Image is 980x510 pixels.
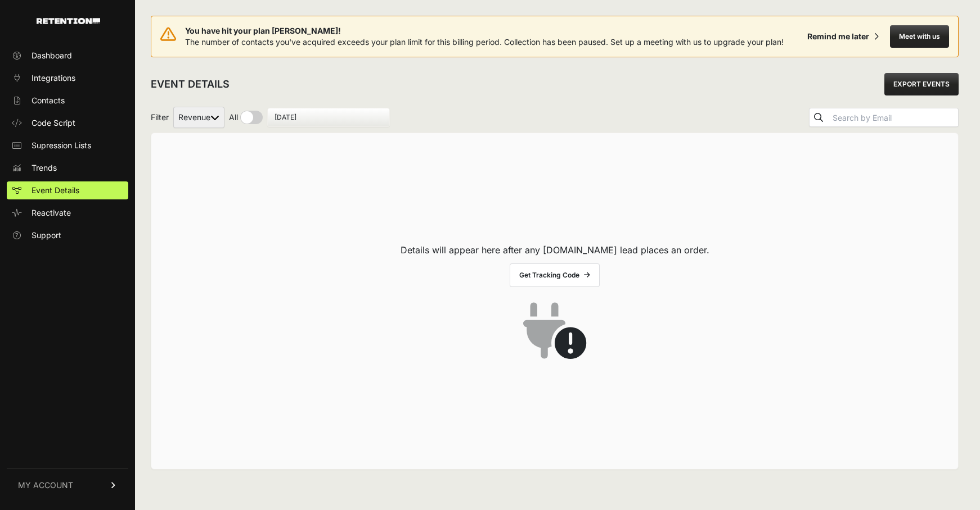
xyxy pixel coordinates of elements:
button: Remind me later [803,26,883,47]
a: Support [7,226,128,244]
span: You have hit your plan [PERSON_NAME]! [185,25,784,37]
h2: EVENT DETAILS [151,76,230,92]
a: Trends [7,159,128,177]
a: Reactivate [7,204,128,222]
span: MY ACCOUNT [18,480,73,491]
span: Contacts [32,95,65,106]
a: Integrations [7,69,128,87]
span: Reactivate [32,207,71,218]
span: Supression Lists [32,140,91,151]
a: EXPORT EVENTS [884,73,959,95]
a: Dashboard [7,47,128,65]
a: Code Script [7,114,128,132]
a: Contacts [7,92,128,110]
span: Integrations [32,72,75,84]
span: The number of contacts you've acquired exceeds your plan limit for this billing period. Collectio... [185,37,784,47]
span: Event Details [32,185,79,196]
button: Meet with us [890,25,949,48]
p: Details will appear here after any [DOMAIN_NAME] lead places an order. [401,243,709,257]
a: MY ACCOUNT [7,468,128,502]
span: Support [32,230,61,241]
span: Code Script [32,117,75,129]
select: Filter [173,107,224,128]
span: Dashboard [32,50,72,61]
span: Filter [151,112,169,123]
a: Supression Lists [7,136,128,154]
a: Get Tracking Code [510,263,600,287]
a: Event Details [7,181,128,199]
input: Search by Email [830,110,958,126]
span: Trends [32,162,57,174]
div: Remind me later [807,31,869,42]
img: Retention.com [37,18,100,24]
